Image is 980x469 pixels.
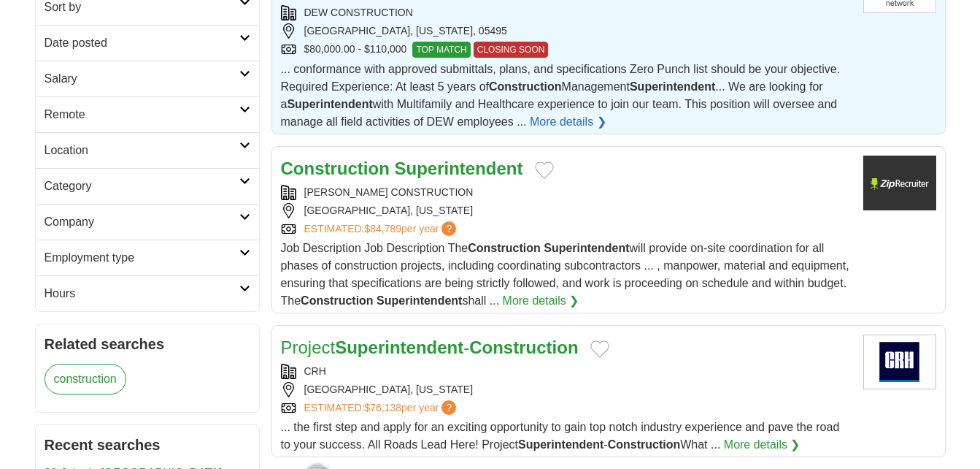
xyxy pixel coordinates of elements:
[45,142,239,159] h2: Location
[36,275,259,311] a: Hours
[45,364,126,394] a: construction
[441,221,456,236] span: ?
[281,382,852,397] div: [GEOGRAPHIC_DATA], [US_STATE]
[281,421,840,451] span: ... the first step and apply for an exciting opportunity to gain top notch industry experience an...
[304,400,460,416] a: ESTIMATED:$76,138per year?
[281,242,849,307] span: Job Description Job Description The will provide on-site coordination for all phases of construct...
[45,34,239,52] h2: Date posted
[474,42,549,58] span: CLOSING SOON
[441,400,456,415] span: ?
[281,185,852,200] div: [PERSON_NAME] CONSTRUCTION
[45,249,239,267] h2: Employment type
[36,204,259,240] a: Company
[281,203,852,218] div: [GEOGRAPHIC_DATA], [US_STATE]
[724,436,800,454] a: More details ❯
[36,240,259,275] a: Employment type
[45,434,250,456] h2: Recent searches
[45,70,239,88] h2: Salary
[281,42,852,58] div: $80,000.00 - $110,000
[304,365,326,377] a: CRH
[45,213,239,231] h2: Company
[530,113,606,131] a: More details ❯
[281,159,523,178] a: Construction Superintendent
[281,5,852,20] div: DEW CONSTRUCTION
[364,223,401,234] span: $84,789
[304,221,460,237] a: ESTIMATED:$84,789per year?
[36,132,259,168] a: Location
[863,156,936,210] img: Company logo
[544,242,629,254] strong: Superintendent
[469,338,578,357] strong: Construction
[281,338,579,357] a: ProjectSuperintendent-Construction
[281,159,390,178] strong: Construction
[36,96,259,132] a: Remote
[301,294,374,307] strong: Construction
[45,178,239,195] h2: Category
[45,106,239,123] h2: Remote
[377,294,462,307] strong: Superintendent
[412,42,470,58] span: TOP MATCH
[863,335,936,389] img: CRH logo
[36,168,259,204] a: Category
[36,61,259,96] a: Salary
[45,285,239,302] h2: Hours
[281,23,852,39] div: [GEOGRAPHIC_DATA], [US_STATE], 05495
[287,98,372,110] strong: Superintendent
[630,80,715,93] strong: Superintendent
[45,333,250,355] h2: Related searches
[503,292,579,310] a: More details ❯
[364,402,401,413] span: $76,138
[468,242,541,254] strong: Construction
[281,63,841,128] span: ... conformance with approved submittals, plans, and specifications Zero Punch list should be you...
[395,159,523,178] strong: Superintendent
[36,25,259,61] a: Date posted
[590,340,609,358] button: Add to favorite jobs
[518,438,603,451] strong: Superintendent
[335,338,463,357] strong: Superintendent
[608,438,681,451] strong: Construction
[489,80,562,93] strong: Construction
[535,161,554,179] button: Add to favorite jobs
